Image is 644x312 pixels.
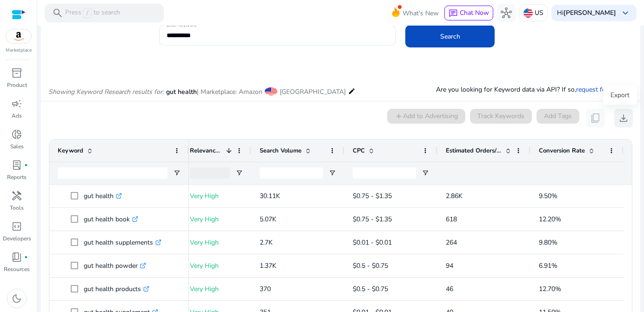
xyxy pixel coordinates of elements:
[235,169,243,177] button: Open Filter Menu
[10,142,24,151] p: Sales
[539,261,557,270] span: 6.91%
[618,113,629,124] span: download
[52,7,63,19] span: search
[446,238,457,247] span: 264
[280,87,346,96] span: [GEOGRAPHIC_DATA]
[58,146,83,155] span: Keyword
[440,32,460,41] span: Search
[190,233,243,252] p: Very High
[58,167,168,179] input: Keyword Filter Input
[444,6,493,20] button: chatChat Now
[539,285,561,293] span: 12.70%
[173,169,181,177] button: Open Filter Menu
[353,261,388,270] span: $0.5 - $0.75
[260,215,276,224] span: 5.07K
[7,173,27,181] p: Reports
[24,163,28,167] span: fiber_manual_record
[260,192,280,200] span: 30.11K
[11,98,22,109] span: campaign
[446,285,453,293] span: 46
[84,233,161,252] p: gut health supplements
[353,215,392,224] span: $0.75 - $1.35
[348,86,356,97] mat-icon: edit
[446,192,463,200] span: 2.86K
[166,87,197,96] span: gut health
[11,67,22,79] span: inventory_2
[501,7,512,19] span: hub
[6,29,31,43] img: amazon.svg
[11,129,22,140] span: donut_small
[12,112,22,120] p: Ads
[190,256,243,275] p: Very High
[353,238,392,247] span: $0.01 - $0.01
[405,25,495,47] button: Search
[84,186,122,206] p: gut health
[436,85,633,94] p: Are you looking for Keyword data via API? If so, .
[402,5,439,21] span: What's New
[11,252,22,263] span: book_4
[11,190,22,201] span: handyman
[65,8,120,18] p: Press to search
[614,109,633,127] button: download
[197,87,262,96] span: | Marketplace: Amazon
[48,87,164,96] i: Showing Keyword Research results for:
[523,8,533,18] img: us.svg
[190,146,222,155] span: Relevance Score
[446,261,453,270] span: 94
[353,167,416,179] input: CPC Filter Input
[84,256,146,275] p: gut health powder
[190,210,243,229] p: Very High
[7,81,27,89] p: Product
[4,265,30,273] p: Resources
[460,8,489,17] span: Chat Now
[539,215,561,224] span: 12.20%
[539,146,585,155] span: Conversion Rate
[446,215,457,224] span: 618
[260,238,273,247] span: 2.7K
[24,255,28,259] span: fiber_manual_record
[10,204,24,212] p: Tools
[11,221,22,232] span: code_blocks
[190,279,243,299] p: Very High
[6,47,32,54] p: Marketplace
[563,8,616,17] b: [PERSON_NAME]
[422,169,429,177] button: Open Filter Menu
[260,285,271,293] span: 370
[260,167,323,179] input: Search Volume Filter Input
[3,234,31,243] p: Developers
[83,8,92,18] span: /
[190,186,243,206] p: Very High
[353,192,392,200] span: $0.75 - $1.35
[11,159,22,171] span: lab_profile
[539,238,557,247] span: 9.80%
[449,9,458,18] span: chat
[576,85,631,94] a: request for a demo
[539,192,557,200] span: 9.50%
[620,7,631,19] span: keyboard_arrow_down
[353,285,388,293] span: $0.5 - $0.75
[603,86,637,105] div: Export
[535,5,543,21] p: US
[84,279,149,299] p: gut health products
[260,146,302,155] span: Search Volume
[446,146,502,155] span: Estimated Orders/Month
[11,293,22,304] span: dark_mode
[497,4,516,22] button: hub
[557,10,616,16] p: Hi
[260,261,276,270] span: 1.37K
[329,169,336,177] button: Open Filter Menu
[353,146,365,155] span: CPC
[84,210,138,229] p: gut health book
